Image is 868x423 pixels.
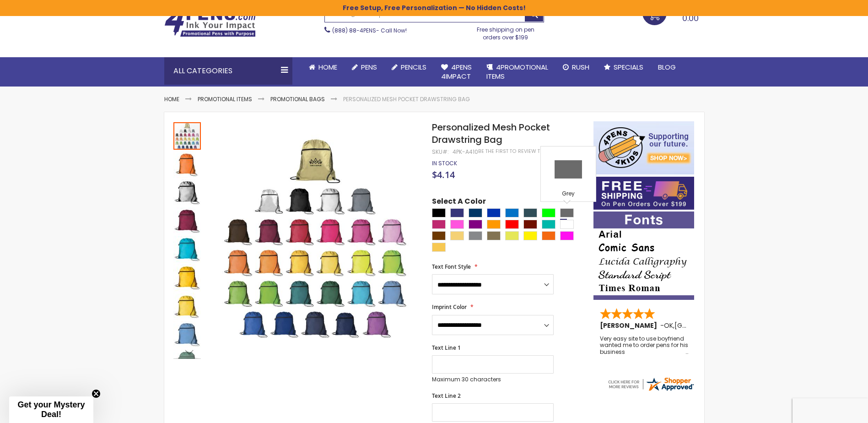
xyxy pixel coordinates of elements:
[600,336,689,355] div: Very easy site to use boyfriend wanted me to order pens for his business
[441,62,472,81] span: 4Pens 4impact
[173,345,201,359] div: Next
[164,95,179,103] a: Home
[432,208,446,217] div: Black
[432,121,550,146] span: Personalized Mesh Pocket Drawstring Bag
[793,398,868,423] iframe: Google Customer Reviews
[469,220,482,229] div: Purple
[432,196,486,209] span: Select A Color
[664,321,673,330] span: OK
[478,148,574,155] a: Be the first to review this product
[173,263,202,292] div: Personalized Mesh Pocket Drawstring Bag
[401,62,426,72] span: Pencils
[505,220,519,229] div: Red
[332,27,376,34] a: (888) 88-4PENS
[17,400,85,419] span: Get your Mystery Deal!
[607,386,695,394] a: 4pens.com certificate URL
[432,148,449,156] strong: SKU
[651,57,683,77] a: Blog
[432,243,446,252] div: Athletic Gold
[173,121,202,150] div: Personalized Mesh Pocket Drawstring Bag
[469,208,482,217] div: Navy Blue
[173,320,202,348] div: Personalized Mesh Pocket Drawstring Bag
[92,389,101,398] button: Close teaser
[432,376,554,383] p: Maximum 30 characters
[523,220,537,229] div: Maroon
[487,220,501,229] div: Orange
[469,231,482,240] div: Metallic Silver
[164,57,292,85] div: All Categories
[560,208,574,217] div: Grey
[432,220,446,229] div: Rasberry
[479,57,555,87] a: 4PROMOTIONALITEMS
[345,57,384,77] a: Pens
[555,57,597,77] a: Rush
[600,321,660,330] span: [PERSON_NAME]
[173,207,201,235] img: Personalized Mesh Pocket Drawstring Bag
[487,208,501,217] div: Blue
[450,208,464,217] div: Royal Blue
[432,303,467,311] span: Imprint Color
[432,392,461,400] span: Text Line 2
[173,151,201,178] img: Personalized Mesh Pocket Drawstring Bag
[173,206,202,235] div: Personalized Mesh Pocket Drawstring Bag
[432,344,461,352] span: Text Line 1
[173,236,201,263] img: Personalized Mesh Pocket Drawstring Bag
[432,231,446,240] div: Brown
[505,231,519,240] div: Neon Lime
[593,211,694,300] img: font-personalization-examples
[597,57,651,77] a: Specials
[682,12,699,24] span: 0.00
[173,178,202,206] div: Personalized Mesh Pocket Drawstring Bag
[173,293,201,320] img: Personalized Mesh Pocket Drawstring Bag
[343,96,470,103] li: Personalized Mesh Pocket Drawstring Bag
[173,179,201,206] img: Personalized Mesh Pocket Drawstring Bag
[453,148,478,156] div: 4PK-A410
[486,62,548,81] span: 4PROMOTIONAL ITEMS
[173,150,202,178] div: Personalized Mesh Pocket Drawstring Bag
[614,62,643,72] span: Specials
[432,168,455,181] span: $4.14
[318,62,337,72] span: Home
[523,208,537,217] div: Forest Green
[523,231,537,240] div: Neon Yellow
[173,235,202,263] div: Personalized Mesh Pocket Drawstring Bag
[9,396,93,423] div: Get your Mystery Deal!Close teaser
[505,208,519,217] div: Blue Light
[542,231,555,240] div: Neon Orange
[660,321,742,330] span: - ,
[487,231,501,240] div: Metallic Gold
[542,208,555,217] div: Lime Green
[173,264,201,292] img: Personalized Mesh Pocket Drawstring Bag
[543,190,593,199] div: Grey
[560,220,574,229] div: White
[302,57,345,77] a: Home
[173,321,201,348] img: Personalized Mesh Pocket Drawstring Bag
[198,95,252,103] a: Promotional Items
[432,160,457,167] div: Availability
[173,292,202,320] div: Personalized Mesh Pocket Drawstring Bag
[572,62,589,72] span: Rush
[674,321,742,330] span: [GEOGRAPHIC_DATA]
[432,159,457,167] span: In stock
[607,376,695,392] img: 4pens.com widget logo
[211,135,420,344] img: Personalized Mesh Pocket Drawstring Bag
[270,95,325,103] a: Promotional Bags
[593,177,694,210] img: Free shipping on orders over $199
[432,263,471,271] span: Text Font Style
[542,220,555,229] div: Teal
[450,220,464,229] div: Pink
[560,231,574,240] div: Neon Pink
[593,121,694,174] img: 4pens 4 kids
[658,62,676,72] span: Blog
[332,27,407,34] span: - Call Now!
[450,231,464,240] div: Bright Yellow
[384,57,434,77] a: Pencils
[361,62,377,72] span: Pens
[467,22,544,41] div: Free shipping on pen orders over $199
[434,57,479,87] a: 4Pens4impact
[164,8,256,37] img: 4Pens Custom Pens and Promotional Products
